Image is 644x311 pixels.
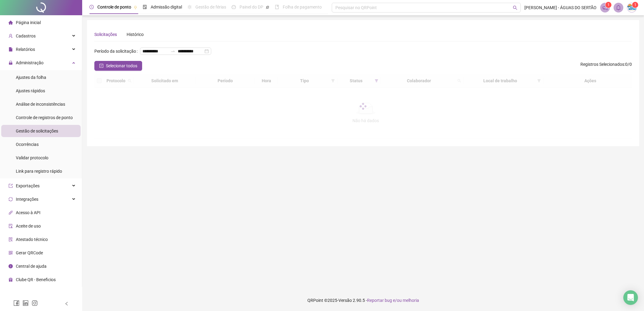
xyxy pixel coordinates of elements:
[16,155,48,160] span: Validar protocolo
[170,49,175,54] span: swap-right
[106,62,137,69] span: Selecionar todos
[9,197,13,201] span: sync
[9,34,13,38] span: user-add
[16,169,62,174] span: Link para registro rápido
[127,31,144,38] div: Histórico
[524,4,597,11] span: [PERSON_NAME] - ÁGUAS DO SERTÃO
[367,298,419,303] span: Reportar bug e/ou melhoria
[602,5,608,10] span: notification
[607,3,610,7] span: 1
[275,5,279,9] span: book
[16,47,35,52] span: Relatórios
[16,34,36,38] span: Cadastros
[13,300,19,306] span: facebook
[65,302,69,306] span: left
[9,224,13,228] span: audit
[9,251,13,255] span: qrcode
[240,5,263,9] span: Painel do DP
[513,5,517,10] span: search
[16,129,58,133] span: Gestão de solicitações
[627,3,636,12] img: 5801
[151,5,182,9] span: Admissão digital
[134,5,137,9] span: pushpin
[16,20,41,25] span: Página inicial
[170,49,175,54] span: to
[9,264,13,268] span: info-circle
[634,3,636,7] span: 1
[195,5,226,9] span: Gestão de férias
[16,75,46,80] span: Ajustes da folha
[16,102,65,107] span: Análise de inconsistências
[9,61,13,65] span: lock
[580,61,632,71] span: : 0 / 0
[99,64,103,68] span: check-square
[580,62,624,67] span: Registros Selecionados
[94,31,117,38] div: Solicitações
[16,264,47,269] span: Central de ajuda
[16,197,38,202] span: Integrações
[9,210,13,215] span: api
[9,277,13,282] span: gift
[616,5,621,10] span: bell
[94,61,142,71] button: Selecionar todos
[9,184,13,188] span: export
[23,300,29,306] span: linkedin
[338,298,352,303] span: Versão
[16,115,73,120] span: Controle de registros de ponto
[89,5,94,9] span: clock-circle
[16,142,39,147] span: Ocorrências
[232,5,236,9] span: dashboard
[16,237,48,242] span: Atestado técnico
[266,5,269,9] span: pushpin
[94,46,140,56] label: Período da solicitação
[16,88,45,93] span: Ajustes rápidos
[143,5,147,9] span: file-done
[16,60,44,65] span: Administração
[9,237,13,242] span: solution
[187,5,192,9] span: sun
[16,277,56,282] span: Clube QR - Beneficios
[97,5,131,9] span: Controle de ponto
[16,183,40,188] span: Exportações
[623,290,638,305] div: Open Intercom Messenger
[9,20,13,25] span: home
[16,250,43,255] span: Gerar QRCode
[9,47,13,51] span: file
[605,2,611,8] sup: 1
[16,210,40,215] span: Acesso à API
[632,2,638,8] sup: Atualize o seu contato no menu Meus Dados
[82,290,644,311] footer: QRPoint © 2025 - 2.90.5 -
[16,224,41,228] span: Aceite de uso
[32,300,38,306] span: instagram
[283,5,322,9] span: Folha de pagamento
